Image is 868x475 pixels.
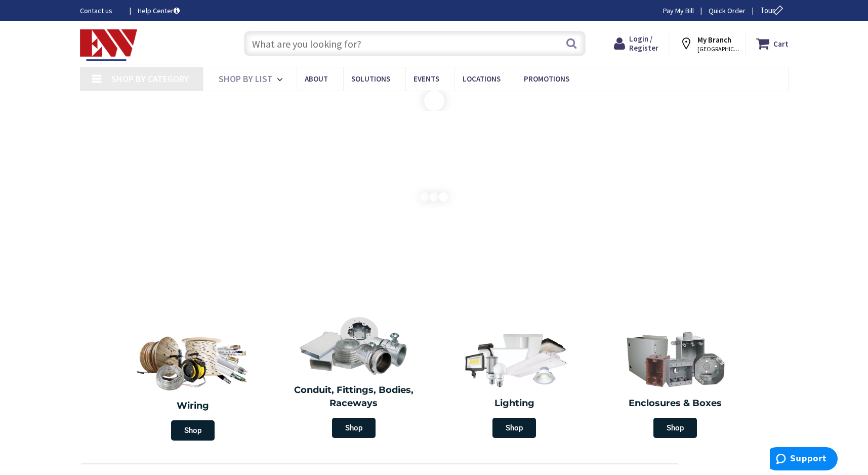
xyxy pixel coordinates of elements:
a: Contact us [80,6,121,16]
span: Shop [171,420,215,441]
span: Shop [653,418,697,438]
span: Tour [760,6,786,15]
a: Login / Register [614,34,658,53]
span: Locations [463,74,501,84]
span: Shop By Category [111,73,189,85]
span: Promotions [524,74,569,84]
a: Help Center [138,6,180,16]
a: Conduit, Fittings, Bodies, Raceways Shop [276,311,432,443]
span: [GEOGRAPHIC_DATA], [GEOGRAPHIC_DATA] [697,45,740,53]
img: Electrical Wholesalers, Inc. [80,29,138,61]
a: Quick Order [709,6,746,16]
h2: Conduit, Fittings, Bodies, Raceways [281,384,427,410]
input: What are you looking for? [244,31,586,56]
span: Shop [492,418,536,438]
span: About [305,74,328,84]
span: Solutions [351,74,390,84]
a: Lighting Shop [437,324,593,443]
a: Cart [756,34,789,53]
a: Pay My Bill [663,6,694,16]
span: Shop By List [219,73,273,85]
h2: Wiring [118,400,269,413]
span: Events [414,74,439,84]
span: Login / Register [629,34,658,53]
a: Enclosures & Boxes Shop [597,324,753,443]
span: Shop [332,418,376,438]
h2: Lighting [442,397,588,410]
a: Wiring Shop [113,324,274,446]
iframe: Opens a widget where you can find more information [770,447,838,472]
h2: Enclosures & Boxes [602,397,748,410]
div: My Branch [GEOGRAPHIC_DATA], [GEOGRAPHIC_DATA] [679,34,736,53]
strong: Cart [773,34,789,53]
strong: My Branch [697,35,731,45]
